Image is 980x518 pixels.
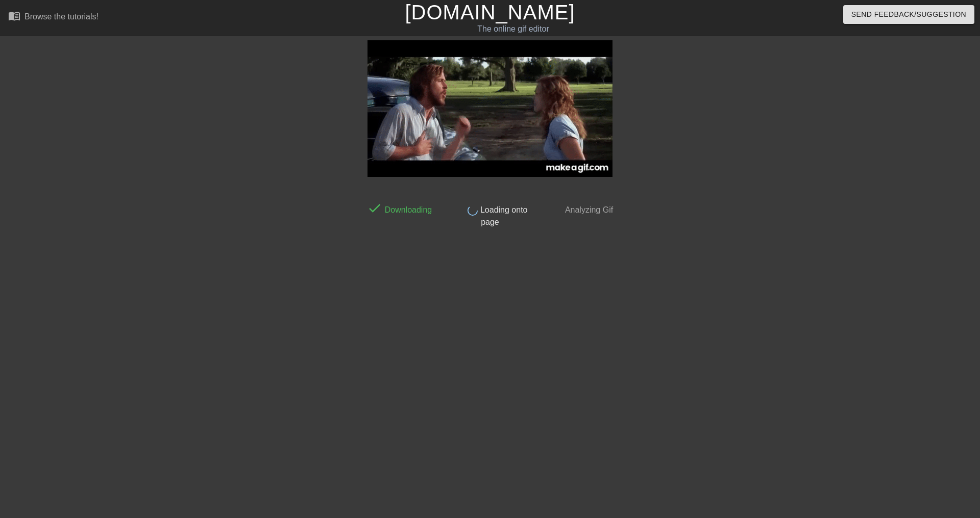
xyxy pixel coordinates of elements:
span: Loading onto page [478,205,527,226]
span: Send Feedback/Suggestion [851,8,966,21]
a: [DOMAIN_NAME] [405,1,575,23]
div: Browse the tutorials! [24,12,99,21]
span: Analyzing Gif [563,205,613,214]
img: qojlA.gif [367,40,612,177]
div: The online gif editor [332,23,695,35]
button: Send Feedback/Suggestion [843,5,974,24]
span: done [367,200,382,216]
span: Downloading [382,205,432,214]
a: Browse the tutorials! [8,10,99,25]
span: menu_book [8,10,20,22]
